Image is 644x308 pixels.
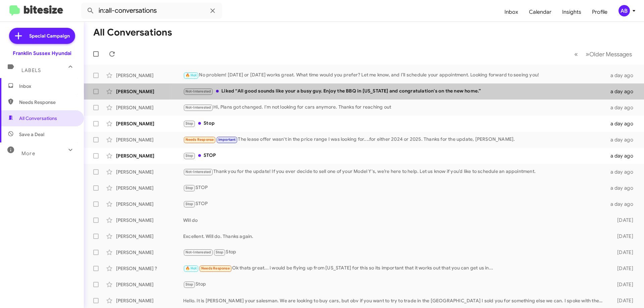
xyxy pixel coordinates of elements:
span: Stop [185,202,194,206]
button: Previous [570,47,582,61]
div: Stop [183,281,606,288]
a: Special Campaign [9,28,75,44]
div: [PERSON_NAME] [116,120,183,127]
div: [PERSON_NAME] [116,281,183,288]
div: a day ago [606,120,639,127]
div: [PERSON_NAME] [116,201,183,207]
div: Liked “All good sounds like your a busy guy. Enjoy the BBQ in [US_STATE] and congratulation's on ... [183,87,606,95]
div: a day ago [606,169,639,175]
a: Insights [557,2,587,22]
div: [DATE] [606,281,639,288]
h1: All Conversations [93,27,172,38]
span: Stop [185,153,194,158]
div: Hello. It is [PERSON_NAME] your salesman. We are looking to buy cars, but obv if you want to try ... [183,297,606,304]
span: Stop [185,121,194,126]
div: Franklin Sussex Hyundai [13,50,71,57]
div: No problem! [DATE] or [DATE] works great. What time would you prefer? Let me know, and I’ll sched... [183,71,606,79]
div: [PERSON_NAME] [116,217,183,224]
div: [PERSON_NAME] [116,233,183,240]
div: Will do [183,217,606,224]
span: Inbox [19,83,76,89]
span: Labels [21,67,41,73]
div: a day ago [606,152,639,159]
span: Not-Interested [185,89,211,94]
div: STOP [183,184,606,192]
div: a day ago [606,185,639,191]
span: More [21,150,35,157]
div: [DATE] [606,265,639,272]
span: 🔥 Hot [185,73,197,77]
div: [PERSON_NAME] [116,88,183,95]
span: « [574,50,578,58]
button: Next [582,47,636,61]
span: Not-Interested [185,250,211,254]
div: [PERSON_NAME] [116,297,183,304]
div: [DATE] [606,297,639,304]
div: a day ago [606,88,639,95]
div: [PERSON_NAME] [116,185,183,191]
span: Save a Deal [19,131,44,138]
div: STOP [183,200,606,208]
div: [PERSON_NAME] ? [116,265,183,272]
div: Excellent. Will do. Thanks again. [183,233,606,240]
span: All Conversations [19,115,57,122]
div: [PERSON_NAME] [116,152,183,159]
a: Profile [587,2,613,22]
div: [PERSON_NAME] [116,104,183,111]
div: [PERSON_NAME] [116,249,183,256]
nav: Page navigation example [571,47,636,61]
div: Stop [183,248,606,256]
div: [PERSON_NAME] [116,136,183,143]
div: AB [619,5,630,16]
span: 🔥 Hot [185,266,197,270]
span: Special Campaign [29,33,70,39]
span: Not-Interested [185,105,211,110]
span: Needs Response [201,266,230,270]
div: a day ago [606,72,639,79]
div: a day ago [606,201,639,207]
span: » [586,50,589,58]
div: a day ago [606,136,639,143]
span: Needs Response [19,99,76,106]
span: Stop [185,186,194,190]
a: Calendar [524,2,557,22]
div: [PERSON_NAME] [116,169,183,175]
div: [DATE] [606,217,639,224]
span: Stop [185,282,194,287]
a: Inbox [499,2,524,22]
div: STOP [183,152,606,160]
div: Hi, Plans got changed. I'm not looking for cars anymore. Thanks for reaching out [183,104,606,111]
div: [DATE] [606,249,639,256]
div: The lease offer wasn't in the price range I was looking for....for either 2024 or 2025. Thanks fo... [183,136,606,143]
span: Important [218,137,236,142]
span: Needs Response [185,137,214,142]
div: Ok thats great... i would be flying up from [US_STATE] for this so its important that it works ou... [183,264,606,272]
div: a day ago [606,104,639,111]
div: [DATE] [606,233,639,240]
span: Older Messages [589,51,632,58]
input: Search [81,3,222,19]
button: AB [613,5,637,16]
span: Not-Interested [185,170,211,174]
div: Thank you for the update! If you ever decide to sell one of your Model Y's, we’re here to help. L... [183,168,606,176]
div: Stop [183,120,606,127]
div: [PERSON_NAME] [116,72,183,79]
span: Stop [216,250,224,254]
